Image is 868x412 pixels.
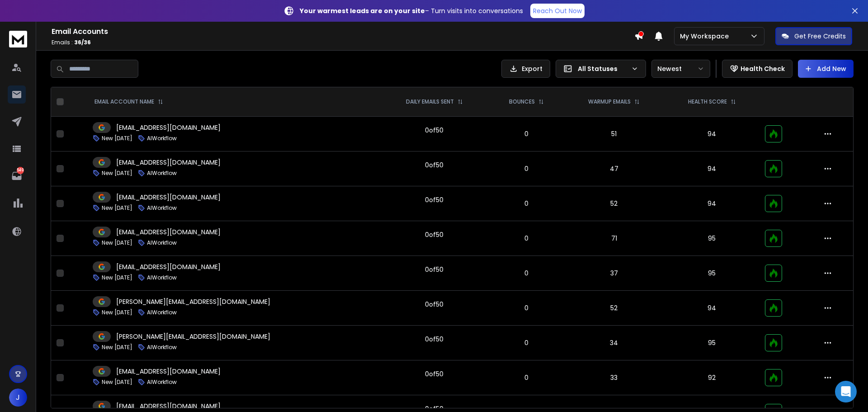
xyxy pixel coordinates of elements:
[102,170,132,177] p: New [DATE]
[564,291,664,326] td: 52
[665,326,759,360] td: 95
[588,98,631,105] p: WARMUP EMAILS
[406,98,454,105] p: DAILY EMAILS SENT
[425,126,443,135] div: 0 of 50
[680,32,732,41] p: My Workspace
[425,195,443,204] div: 0 of 50
[665,256,759,291] td: 95
[835,381,857,403] div: Open Intercom Messenger
[665,117,759,152] td: 94
[425,230,443,239] div: 0 of 50
[425,300,443,309] div: 0 of 50
[665,152,759,186] td: 94
[564,152,664,186] td: 47
[564,186,664,221] td: 52
[147,274,177,281] p: AIWorkflow
[741,64,785,73] p: Health Check
[794,32,846,41] p: Get Free Credits
[8,167,26,185] a: 549
[147,135,177,142] p: AIWorkflow
[300,6,523,15] p: – Turn visits into conversations
[9,31,27,47] img: logo
[425,369,443,379] div: 0 of 50
[494,164,558,173] p: 0
[147,239,177,246] p: AIWorkflow
[102,379,132,386] p: New [DATE]
[116,297,270,306] p: [PERSON_NAME][EMAIL_ADDRESS][DOMAIN_NAME]
[116,227,221,237] p: [EMAIL_ADDRESS][DOMAIN_NAME]
[798,60,854,78] button: Add New
[501,60,550,78] button: Export
[665,360,759,395] td: 92
[722,60,793,78] button: Health Check
[102,344,132,351] p: New [DATE]
[564,221,664,256] td: 71
[578,64,627,73] p: All Statuses
[9,388,27,407] button: J
[147,379,177,386] p: AIWorkflow
[564,117,664,152] td: 51
[425,265,443,274] div: 0 of 50
[494,303,558,313] p: 0
[425,161,443,170] div: 0 of 50
[116,332,270,341] p: [PERSON_NAME][EMAIL_ADDRESS][DOMAIN_NAME]
[102,274,132,281] p: New [DATE]
[665,186,759,221] td: 94
[147,170,177,177] p: AIWorkflow
[665,221,759,256] td: 95
[564,256,664,291] td: 37
[651,60,710,78] button: Newest
[494,373,558,382] p: 0
[52,39,634,46] p: Emails :
[494,129,558,138] p: 0
[116,158,221,167] p: [EMAIL_ADDRESS][DOMAIN_NAME]
[564,360,664,395] td: 33
[116,193,221,202] p: [EMAIL_ADDRESS][DOMAIN_NAME]
[116,123,221,132] p: [EMAIL_ADDRESS][DOMAIN_NAME]
[116,402,221,411] p: [EMAIL_ADDRESS][DOMAIN_NAME]
[564,326,664,360] td: 34
[102,239,132,246] p: New [DATE]
[509,98,535,105] p: BOUNCES
[17,167,24,174] p: 549
[425,335,443,344] div: 0 of 50
[533,6,582,15] p: Reach Out Now
[494,338,558,347] p: 0
[52,26,634,37] h1: Email Accounts
[665,291,759,326] td: 94
[300,6,425,15] strong: Your warmest leads are on your site
[116,367,221,376] p: [EMAIL_ADDRESS][DOMAIN_NAME]
[102,204,132,212] p: New [DATE]
[147,309,177,316] p: AIWorkflow
[147,344,177,351] p: AIWorkflow
[94,98,163,105] div: EMAIL ACCOUNT NAME
[74,38,91,46] span: 36 / 36
[147,204,177,212] p: AIWorkflow
[494,234,558,243] p: 0
[116,262,221,271] p: [EMAIL_ADDRESS][DOMAIN_NAME]
[102,135,132,142] p: New [DATE]
[494,269,558,278] p: 0
[775,27,852,45] button: Get Free Credits
[688,98,727,105] p: HEALTH SCORE
[530,4,585,18] a: Reach Out Now
[102,309,132,316] p: New [DATE]
[494,199,558,208] p: 0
